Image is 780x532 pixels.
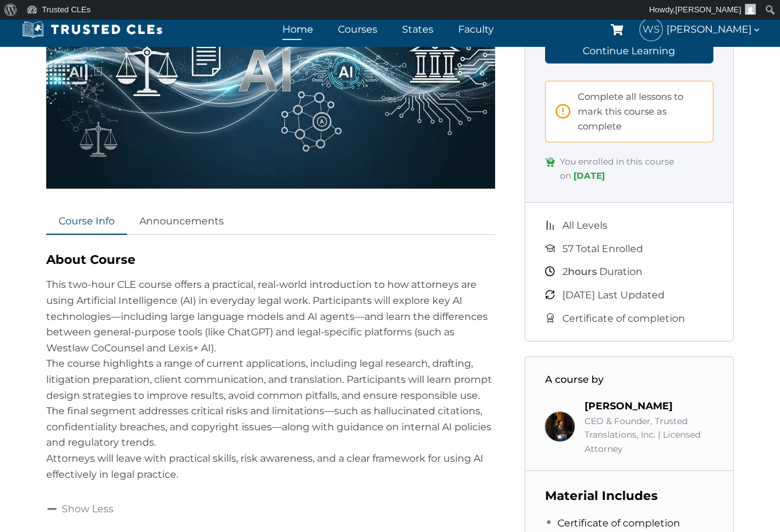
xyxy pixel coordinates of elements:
[46,279,488,353] span: This two-hour CLE course offers a practical, real-world introduction to how attorneys are using A...
[46,502,114,517] a: Show Less
[562,287,665,303] span: [DATE] Last Updated
[562,311,685,327] span: Certificate of completion
[46,452,483,480] span: Attorneys will leave with practical skills, risk awareness, and a clear framework for using AI ef...
[545,372,714,388] h3: A course by
[46,405,491,448] span: The final segment addresses critical risks and limitations—such as hallucinated citations, confid...
[545,486,714,505] h3: Material Includes
[560,155,714,182] span: You enrolled in this course on
[568,266,597,277] span: hours
[18,20,166,39] img: Trusted CLEs
[562,241,643,257] span: 57 Total Enrolled
[573,170,605,181] span: [DATE]
[399,20,437,38] a: States
[46,208,127,235] a: Course Info
[562,218,607,234] span: All Levels
[667,21,762,38] span: [PERSON_NAME]
[279,20,316,38] a: Home
[46,358,492,401] span: The course highlights a range of current applications, including legal research, drafting, litiga...
[545,412,575,441] img: Richard Estevez
[455,20,497,38] a: Faculty
[62,502,113,516] span: Show Less
[578,89,704,134] span: Complete all lessons to mark this course as complete
[127,208,236,235] a: Announcements
[675,5,741,14] span: [PERSON_NAME]
[585,400,673,412] a: [PERSON_NAME]
[640,18,662,41] span: WS
[562,264,642,280] span: Duration
[585,414,714,456] div: CEO & Founder, Trusted Translations, Inc. | Licensed Attorney
[46,250,495,269] h2: About Course
[557,515,680,531] span: Certificate of completion
[562,266,568,277] span: 2
[545,39,714,63] a: Continue Learning
[335,20,380,38] a: Courses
